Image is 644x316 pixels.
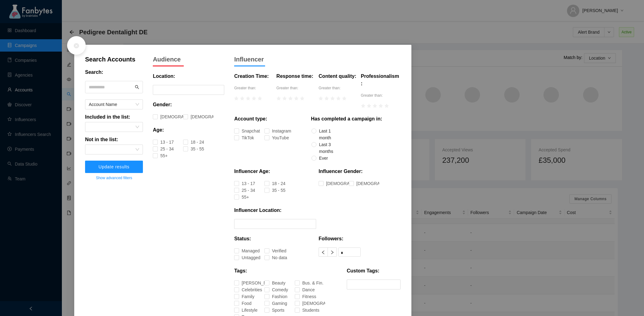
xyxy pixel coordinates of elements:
div: Gaming [272,300,277,307]
span: Account Name [89,100,139,109]
span: Last 3 months [316,141,341,155]
span: star [373,104,377,108]
div: YouTube [272,134,277,141]
div: Verified [272,247,277,254]
div: 35 - 55 [191,145,195,152]
span: star [384,104,389,108]
span: star [319,96,323,101]
div: Celebrities [242,286,248,293]
div: Dance [302,286,306,293]
span: star [294,96,298,101]
p: Greater than: [361,92,401,99]
span: Ever [316,155,330,162]
span: Update results [99,164,130,169]
div: 13 - 17 [242,180,246,187]
div: [DEMOGRAPHIC_DATA] [160,113,176,120]
div: Comedy [272,286,277,293]
div: 18 - 24 [191,139,195,145]
div: Students [302,307,308,314]
p: Influencer Gender: [319,168,363,175]
p: Location: [153,73,175,80]
div: [DEMOGRAPHIC_DATA] [302,300,318,307]
p: Account type: [234,115,267,123]
span: star [252,96,256,101]
span: star [300,96,304,101]
div: 25 - 34 [160,145,165,152]
div: No data [272,254,277,261]
p: Status: [234,235,251,242]
div: Untagged [242,254,248,261]
span: star [277,96,281,101]
div: [DEMOGRAPHIC_DATA] [191,113,207,120]
div: Fitness [302,293,307,300]
p: Has completed a campaign in: [311,115,382,123]
p: Creation Time: [234,73,269,80]
div: [PERSON_NAME] [242,280,253,286]
span: star [361,104,365,108]
span: close-circle [73,43,79,49]
p: Custom Tags: [347,267,379,275]
div: 18 - 24 [272,180,277,187]
span: star [240,96,244,101]
span: star [367,104,371,108]
span: search [135,85,139,89]
span: star [282,96,287,101]
div: Beauty [272,280,277,286]
span: left [321,250,325,255]
span: star [324,96,329,101]
p: Content quality: [319,73,356,80]
div: Fashion [272,293,277,300]
span: Last 1 month [316,128,341,141]
p: Greater than: [319,85,358,91]
div: TikTok [242,134,246,141]
p: Greater than: [277,85,316,91]
p: Response time: [277,73,313,80]
span: star [246,96,250,101]
p: Greater than: [234,85,274,91]
p: Tags: [234,267,247,275]
span: Show advanced filters [96,175,132,181]
div: 35 - 55 [272,187,277,194]
div: Bus. & Fin. [302,280,309,286]
button: Show advanced filters [85,173,143,183]
span: star [336,96,341,101]
div: Sports [272,307,276,314]
div: 25 - 34 [242,187,246,194]
div: 55+ [160,152,163,159]
div: Managed [242,247,247,254]
p: Gender: [153,101,172,108]
p: Professionalism: [361,73,401,87]
div: [DEMOGRAPHIC_DATA] [326,180,342,187]
div: 55+ [242,194,244,200]
div: Lifestyle [242,307,247,314]
span: right [330,250,334,255]
div: Snapchat [242,128,248,134]
span: star [330,96,335,101]
span: star [258,96,262,101]
div: Food [242,300,245,307]
div: Instagram [272,128,278,134]
span: star [234,96,238,101]
span: star [342,96,346,101]
p: Influencer Location: [234,207,281,214]
span: star [288,96,293,101]
span: star [379,104,383,108]
p: Influencer Age: [234,168,270,175]
button: Update results [85,161,143,173]
p: Search: [85,69,103,76]
div: 13 - 17 [160,139,165,145]
p: Age: [153,126,164,134]
p: Followers: [319,235,343,242]
div: Family [242,293,246,300]
div: [DEMOGRAPHIC_DATA] [356,180,372,187]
